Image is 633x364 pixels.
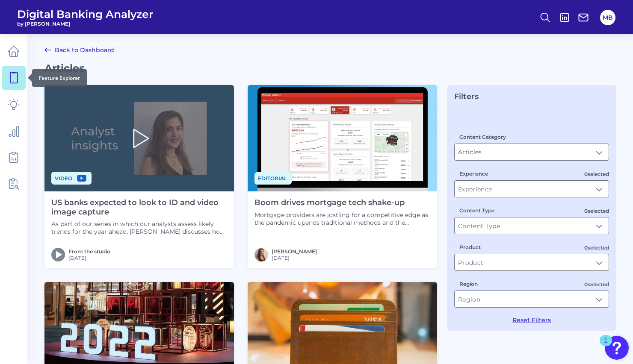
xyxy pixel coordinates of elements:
button: Reset Filters [512,316,551,324]
label: Content Category [459,134,506,140]
input: Content Type [455,217,609,234]
a: Back to Dashboard [44,45,114,55]
img: Analyst_Insights_Image_Template_Kseniya@3x.png [44,85,234,191]
img: Kseniya_Nadtochiy.jpg [254,248,268,261]
a: From the studio [68,248,110,255]
label: Experience [459,170,488,177]
span: Video [51,172,92,185]
label: Region [459,281,478,287]
a: [PERSON_NAME] [272,248,317,255]
a: Video [51,174,92,182]
p: As part of our series in which our analysts assess likely trends for the year ahead, [PERSON_NAME... [51,220,227,235]
button: Open Resource Center, 1 new notification [605,336,629,360]
span: by [PERSON_NAME] [17,21,154,27]
span: [DATE] [68,255,110,261]
img: Mortgages.png [248,85,437,191]
input: Product [455,254,609,270]
label: Content Type [459,207,494,214]
input: Experience [455,181,609,197]
input: Region [455,291,609,307]
button: MB [600,10,615,25]
span: Editorial [254,172,292,185]
h4: US banks expected to look to ID and video image capture [51,198,227,217]
span: Filters [454,92,479,101]
span: Digital Banking Analyzer [17,8,154,21]
img: Studio.png [51,248,65,261]
p: Mortgage providers are jostling for a competitive edge as the pandemic upends traditional methods... [254,211,430,226]
span: [DATE] [272,255,317,261]
div: Feature Explorer [32,69,87,87]
span: Articles [44,62,85,74]
a: Editorial [254,174,292,182]
label: Product [459,244,481,250]
div: 1 [604,341,608,352]
h4: Boom drives mortgage tech shake-up [254,198,430,208]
